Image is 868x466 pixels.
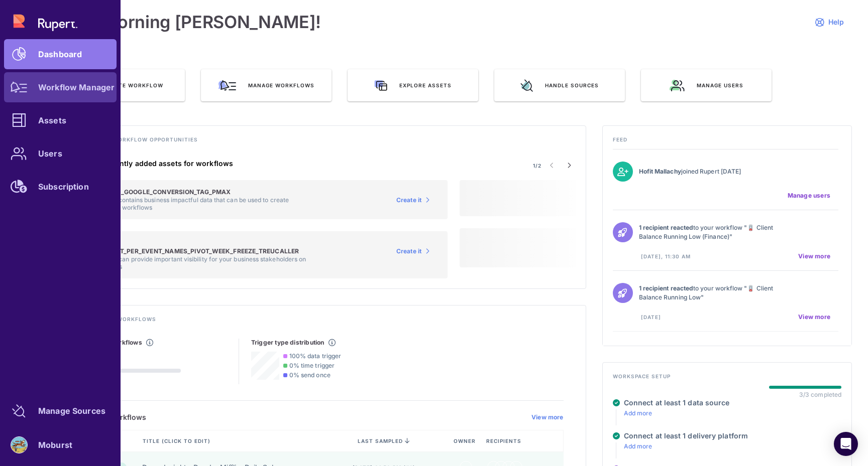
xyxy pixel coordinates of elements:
[639,168,681,175] strong: Hofit Mallachy
[545,82,599,89] span: Handle sources
[641,253,691,260] span: [DATE], 11:30 am
[143,437,212,444] span: Title (click to edit)
[4,72,117,102] a: Workflow Manager
[38,150,62,157] div: Users
[103,82,163,89] span: Create Workflow
[624,442,653,450] a: Add more
[77,377,181,384] p: 0/2 workflows
[533,162,541,169] span: 1/2
[799,391,841,398] div: 3/3 completed
[639,224,693,231] strong: 1 recipient reacted
[289,362,335,369] span: 0% time trigger
[289,352,341,360] span: 100% data trigger
[65,136,576,149] h4: Discover new workflow opportunities
[88,239,316,255] h5: Table: FACT_COST_PER_EVENT_NAMES_PIVOT_WEEK_FREEZE_TREUCALLER
[531,413,564,421] a: View more
[88,255,316,270] p: This asset can provide important visibility for your business stakeholders on key metrics
[38,184,89,190] div: Subscription
[613,136,841,149] h4: Feed
[641,314,661,321] span: [DATE]
[486,437,523,444] span: Recipients
[54,56,852,69] h3: QUICK ACTIONS
[396,196,422,204] span: Create it
[624,409,653,417] a: Add more
[624,431,748,440] h4: Connect at least 1 delivery platform
[639,284,693,292] strong: 1 recipient reacted
[358,438,403,444] span: last sampled
[828,18,844,27] span: Help
[788,192,830,200] span: Manage users
[639,284,791,302] p: to your workflow "🪫 Client Balance Running Low"
[4,105,117,135] a: Assets
[38,442,72,448] div: Moburst
[697,82,743,89] span: Manage users
[65,316,576,329] h4: Track existing workflows
[38,84,115,90] div: Workflow Manager
[38,408,105,414] div: Manage Sources
[4,138,117,169] a: Users
[289,371,331,379] span: 0% send once
[639,223,791,241] p: to your workflow "🪫 Client Balance Running Low (Finance)"
[834,432,858,456] div: Open Intercom Messenger
[798,313,830,321] span: View more
[613,373,841,386] h4: Workspace setup
[624,398,730,407] h4: Connect at least 1 data source
[454,437,478,444] span: Owner
[65,159,448,168] h4: Suggested recently added assets for workflows
[88,188,317,196] h5: Table: STG_GOOGLE_CONVERSION_TAG_PMAX
[639,167,791,176] p: joined Rupert [DATE]
[399,82,452,89] span: Explore assets
[248,82,314,89] span: Manage workflows
[88,196,317,211] p: This asset contains business impactful data that can be used to create operational workflows
[396,247,422,255] span: Create it
[54,12,321,32] h1: Good morning [PERSON_NAME]!
[38,117,66,123] div: Assets
[4,172,117,202] a: Subscription
[4,396,117,426] a: Manage Sources
[798,252,830,260] span: View more
[11,437,27,453] img: account-photo
[251,339,324,347] h5: Trigger type distribution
